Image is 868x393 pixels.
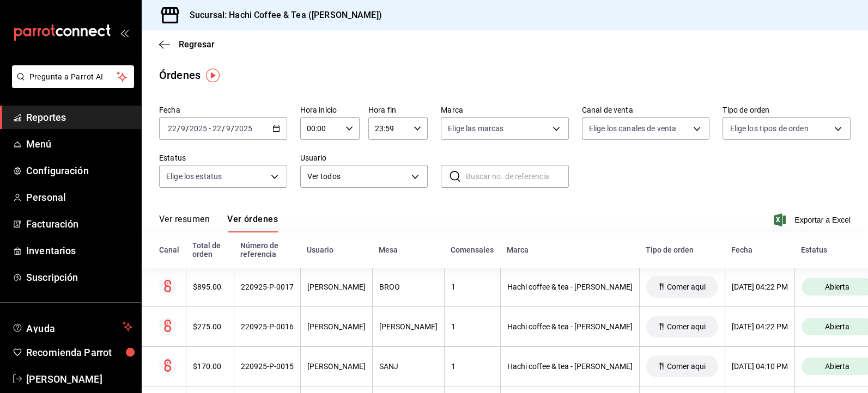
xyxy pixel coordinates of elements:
[193,283,227,291] div: $895.00
[732,322,788,331] div: [DATE] 04:22 PM
[26,243,132,258] span: Inventarios
[723,106,851,114] label: Tipo de orden
[159,67,201,83] div: Órdenes
[209,124,211,133] span: -
[507,245,633,254] div: Marca
[240,241,294,259] div: Número de referencia
[12,65,134,88] button: Pregunta a Parrot AI
[379,362,438,371] div: SANJ
[206,69,220,82] img: Tooltip marker
[646,245,718,254] div: Tipo de orden
[26,110,132,125] span: Reportes
[307,283,366,291] div: [PERSON_NAME]
[451,362,494,371] div: 1
[663,322,710,331] span: Comer aqui
[159,106,287,114] label: Fecha
[451,283,494,291] div: 1
[307,171,408,182] span: Ver todos
[663,362,710,371] span: Comer aqui
[776,213,851,226] button: Exportar a Excel
[212,124,222,133] input: --
[167,124,177,133] input: --
[227,214,278,232] button: Ver órdenes
[120,28,129,37] button: open_drawer_menu
[730,123,808,134] span: Elige los tipos de orden
[226,124,231,133] input: --
[26,190,132,205] span: Personal
[821,283,854,291] span: Abierta
[441,106,569,114] label: Marca
[379,322,438,331] div: [PERSON_NAME]
[448,123,503,134] span: Elige las marcas
[307,322,366,331] div: [PERSON_NAME]
[159,245,179,254] div: Canal
[192,241,227,259] div: Total de orden
[177,124,180,133] span: /
[821,362,854,371] span: Abierta
[166,171,222,182] span: Elige los estatus
[234,124,253,133] input: ----
[193,362,227,371] div: $170.00
[186,124,189,133] span: /
[507,322,633,331] div: Hachi coffee & tea - [PERSON_NAME]
[26,320,118,333] span: Ayuda
[26,137,132,151] span: Menú
[159,214,278,232] div: navigation tabs
[241,322,294,331] div: 220925-P-0016
[180,124,186,133] input: --
[26,270,132,285] span: Suscripción
[507,283,633,291] div: Hachi coffee & tea - [PERSON_NAME]
[582,106,710,114] label: Canal de venta
[451,245,494,254] div: Comensales
[368,106,428,114] label: Hora fin
[159,39,215,50] button: Regresar
[179,39,215,50] span: Regresar
[663,283,710,291] span: Comer aqui
[589,123,676,134] span: Elige los canales de venta
[26,163,132,178] span: Configuración
[222,124,225,133] span: /
[300,154,428,162] label: Usuario
[29,71,117,83] span: Pregunta a Parrot AI
[159,154,287,162] label: Estatus
[379,283,438,291] div: BROO
[189,124,208,133] input: ----
[181,9,382,22] h3: Sucursal: Hachi Coffee & Tea ([PERSON_NAME])
[732,362,788,371] div: [DATE] 04:10 PM
[451,322,494,331] div: 1
[26,345,132,360] span: Recomienda Parrot
[731,245,788,254] div: Fecha
[26,372,132,386] span: [PERSON_NAME]
[732,283,788,291] div: [DATE] 04:22 PM
[307,362,366,371] div: [PERSON_NAME]
[231,124,234,133] span: /
[8,79,134,90] a: Pregunta a Parrot AI
[193,322,227,331] div: $275.00
[507,362,633,371] div: Hachi coffee & tea - [PERSON_NAME]
[466,165,569,187] input: Buscar no. de referencia
[26,217,132,231] span: Facturación
[821,322,854,331] span: Abierta
[241,362,294,371] div: 220925-P-0015
[307,245,366,254] div: Usuario
[241,283,294,291] div: 220925-P-0017
[159,214,210,232] button: Ver resumen
[300,106,360,114] label: Hora inicio
[379,245,438,254] div: Mesa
